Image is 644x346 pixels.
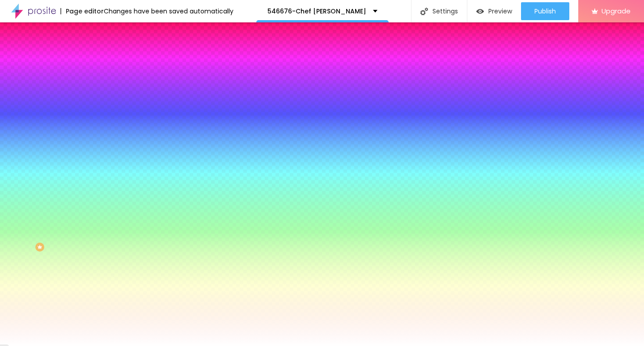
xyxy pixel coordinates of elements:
[420,8,428,15] img: Icone
[467,2,521,20] button: Preview
[104,8,233,14] div: Changes have been saved automatically
[521,2,569,20] button: Publish
[602,7,631,15] span: Upgrade
[476,8,484,15] img: view-1.svg
[60,8,104,14] div: Page editor
[488,8,512,15] span: Preview
[267,8,366,14] p: 546676-Chef [PERSON_NAME]
[534,8,556,15] span: Publish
